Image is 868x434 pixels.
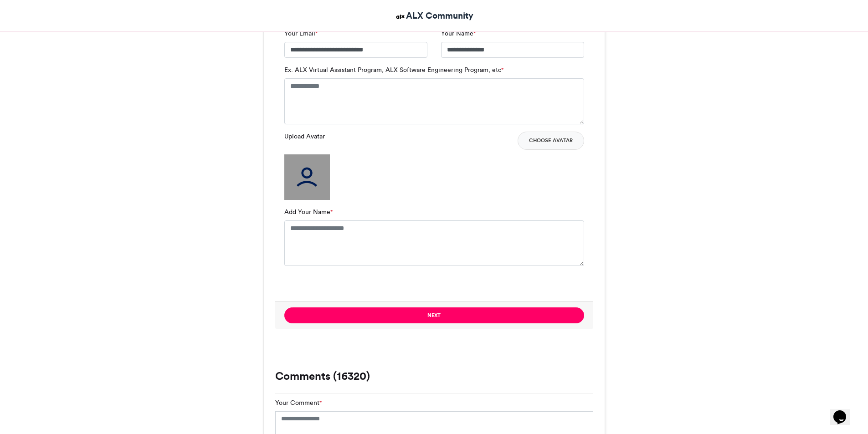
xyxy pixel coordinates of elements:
[284,307,584,323] button: Next
[284,207,333,217] label: Add Your Name
[275,398,322,408] label: Your Comment
[830,398,859,425] iframe: chat widget
[441,29,476,38] label: Your Name
[275,371,593,382] h3: Comments (16320)
[395,11,406,22] img: ALX Community
[284,65,503,75] label: Ex. ALX Virtual Assistant Program, ALX Software Engineering Program, etc
[284,132,325,141] label: Upload Avatar
[284,154,330,200] img: user_filled.png
[284,29,318,38] label: Your Email
[395,9,473,22] a: ALX Community
[518,132,584,150] button: Choose Avatar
